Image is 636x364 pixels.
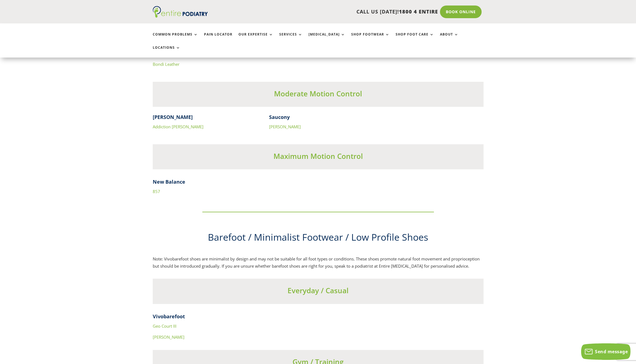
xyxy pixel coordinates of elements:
a: Bondi Leather [153,61,179,67]
a: Pain Locator [204,32,232,44]
a: Services [279,32,302,44]
button: Send message [581,343,630,360]
h3: Moderate Motion Control [153,89,484,101]
a: Locations [153,46,180,58]
a: Common Problems [153,32,198,44]
h3: Maximum Motion Control [153,151,484,164]
a: Book Online [440,6,482,18]
img: logo (1) [153,6,208,18]
a: Our Expertise [238,32,273,44]
a: About [440,32,458,44]
a: [MEDICAL_DATA] [308,32,345,44]
h4: New Balance [153,178,484,188]
span: Send message [595,349,628,355]
a: [PERSON_NAME] [153,334,184,340]
h4: Vivobarefoot [153,313,484,323]
h2: ​Barefoot / Minimalist Footwear / Low Profile Shoes [153,231,484,247]
a: Entire Podiatry [153,13,208,19]
h4: [PERSON_NAME] [153,114,251,123]
p: Note: Vivobarefoot shoes are minimalist by design and may not be suitable for all foot types or c... [153,256,484,270]
h3: Everyday / Casual [153,286,484,298]
span: 1800 4 ENTIRE [399,8,438,15]
a: Geo Court III [153,323,176,329]
a: [PERSON_NAME] [269,124,301,129]
a: 857 [153,189,160,194]
a: Shop Foot Care [396,32,434,44]
a: Addiction [PERSON_NAME] [153,124,203,129]
h4: Saucony [269,114,367,123]
p: CALL US [DATE]! [229,8,438,15]
a: Shop Footwear [351,32,390,44]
